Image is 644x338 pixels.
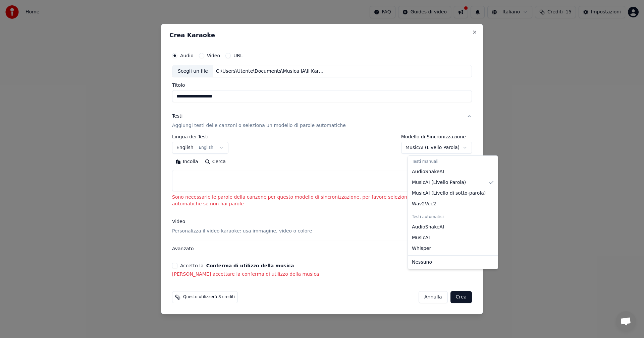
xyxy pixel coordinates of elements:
span: AudioShakeAI [412,224,444,230]
span: AudioShakeAI [412,168,444,175]
span: MusicAI ( Livello di sotto-parola ) [412,190,486,197]
span: Whisper [412,245,431,252]
span: MusicAI [412,234,430,241]
div: Testi manuali [409,157,496,166]
span: Wav2Vec2 [412,201,436,207]
div: Testi automatici [409,212,496,222]
span: MusicAI ( Livello Parola ) [412,179,466,186]
span: Nessuno [412,259,432,266]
